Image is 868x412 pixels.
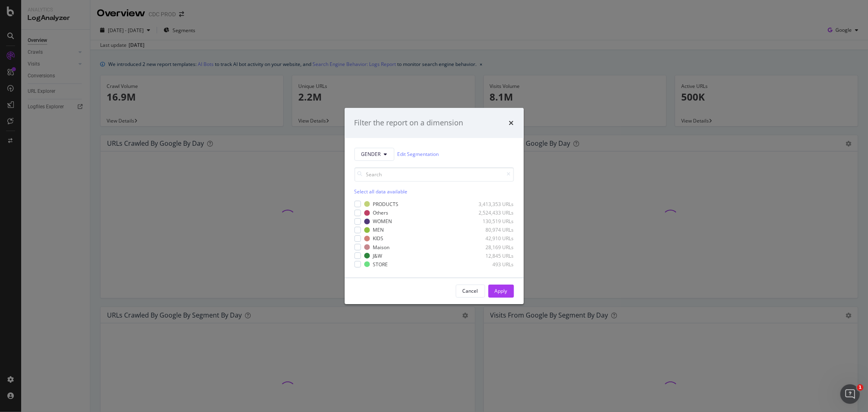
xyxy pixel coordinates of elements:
[373,261,388,268] div: STORE
[345,108,524,304] div: modal
[373,235,384,242] div: KIDS
[373,252,383,259] div: J&W
[840,384,860,404] iframe: Intercom live chat
[354,148,394,161] button: GENDER
[373,244,390,251] div: Maison
[488,285,514,298] button: Apply
[474,209,514,216] div: 2,524,433 URLs
[373,201,399,208] div: PRODUCTS
[509,118,514,128] div: times
[495,287,507,294] div: Apply
[354,188,514,195] div: Select all data available
[354,118,464,128] div: Filter the report on a dimension
[373,209,389,216] div: Others
[354,167,514,182] input: Search
[474,218,514,225] div: 130,519 URLs
[474,244,514,251] div: 28,169 URLs
[474,252,514,259] div: 12,845 URLs
[474,261,514,268] div: 493 URLs
[474,235,514,242] div: 42,910 URLs
[463,287,478,294] div: Cancel
[398,150,439,158] a: Edit Segmentation
[373,218,392,225] div: WOMEN
[857,384,864,391] span: 1
[373,226,384,233] div: MEN
[361,151,381,158] span: GENDER
[474,201,514,208] div: 3,413,353 URLs
[474,226,514,233] div: 80,974 URLs
[456,285,485,298] button: Cancel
